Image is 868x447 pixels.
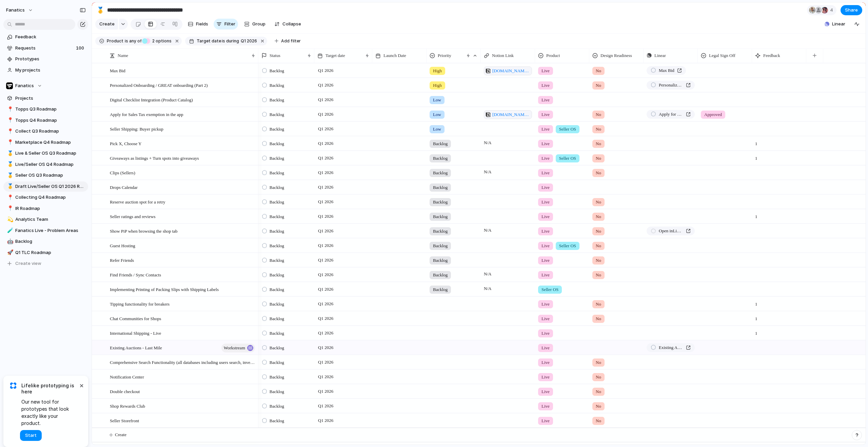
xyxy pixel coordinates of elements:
[822,19,848,29] button: Linear
[6,128,13,135] button: 📍
[15,95,86,102] span: Projects
[316,81,335,89] span: Q1 2026
[225,38,239,44] span: during
[282,21,301,27] span: Collapse
[316,256,335,264] span: Q1 2026
[214,19,238,30] button: Filter
[270,228,284,235] span: Backlog
[270,67,284,74] span: Backlog
[541,126,550,133] span: Live
[659,111,683,118] span: Apply for Sales Tax exemption in the app
[270,184,284,191] span: Backlog
[270,359,284,366] span: Backlog
[20,430,42,441] button: Start
[110,183,138,191] span: Drops Calendar
[596,359,601,366] span: No
[7,160,12,168] div: 🥇
[845,7,858,14] span: Share
[6,238,13,245] button: 🤖
[6,106,13,113] button: 📍
[270,374,284,381] span: Backlog
[316,314,335,323] span: Q1 2026
[270,286,284,293] span: Backlog
[433,213,448,220] span: Backlog
[7,216,12,223] div: 💫
[6,249,13,256] button: 🚀
[270,97,284,103] span: Backlog
[433,82,442,89] span: High
[484,66,532,75] a: [DOMAIN_NAME][URL]
[110,212,156,220] span: Seller ratings and reviews
[21,383,78,395] span: Lifelike prototyping is here
[659,67,674,74] span: Max Bid
[433,242,448,249] span: Backlog
[541,374,550,381] span: Live
[596,228,601,235] span: No
[433,67,442,74] span: High
[596,126,601,133] span: No
[110,373,144,381] span: Notification Center
[316,154,335,162] span: Q1 2026
[596,374,601,381] span: No
[224,21,235,27] span: Filter
[252,21,265,27] span: Group
[433,155,448,162] span: Backlog
[7,182,12,190] div: 🥇
[7,150,12,157] div: 🥇
[3,181,88,192] div: 🥇Draft Live/Seller OS Q1 2026 Roadmap
[15,194,86,201] span: Collecting Q4 Roadmap
[115,431,126,438] span: Create
[15,45,74,52] span: Requests
[316,110,335,118] span: Q1 2026
[541,272,550,278] span: Live
[841,5,862,15] button: Share
[15,183,86,190] span: Draft Live/Seller OS Q1 2026 Roadmap
[270,155,284,162] span: Backlog
[77,381,85,389] button: Dismiss
[15,238,86,245] span: Backlog
[541,242,550,249] span: Live
[647,66,686,75] a: Max Bid
[110,81,208,89] span: Personalized Onboarding / GREAT onboarding (Part 2)
[647,110,695,119] a: Apply for Sales Tax exemption in the app
[433,126,441,133] span: Low
[481,283,535,292] span: N/A
[110,271,161,278] span: Find Friends / Sync Contacts
[6,139,13,146] button: 📍
[241,19,269,30] button: Group
[752,312,760,322] span: 1
[7,249,12,256] div: 🚀
[709,52,735,59] span: Legal Sign Off
[110,125,163,133] span: Seller Shipping: Buyer pickup
[270,52,280,59] span: Status
[752,151,760,162] span: 1
[433,286,448,293] span: Backlog
[541,140,550,147] span: Live
[95,5,106,16] button: 🥇
[832,21,845,27] span: Linear
[110,329,161,337] span: International Shipping - Live
[433,199,448,206] span: Backlog
[596,155,601,162] span: No
[433,97,441,103] span: Low
[3,248,88,258] a: 🚀Q1 TLC Roadmap
[6,150,13,157] button: 🥇
[270,257,284,264] span: Backlog
[110,110,183,118] span: Apply for Sales Tax exemption in the app
[123,37,143,45] button: isany of
[559,126,576,133] span: Seller OS
[383,52,406,59] span: Launch Date
[316,271,335,279] span: Q1 2026
[541,170,550,176] span: Live
[752,210,760,220] span: 1
[541,228,550,235] span: Live
[316,387,335,395] span: Q1 2026
[541,67,550,74] span: Live
[270,82,284,89] span: Backlog
[15,205,86,212] span: IR Roadmap
[221,37,240,45] button: isduring
[3,258,88,269] button: Create view
[110,344,162,351] span: Existing Auctions - Last Mile
[541,184,550,191] span: Live
[492,52,514,59] span: Notion Link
